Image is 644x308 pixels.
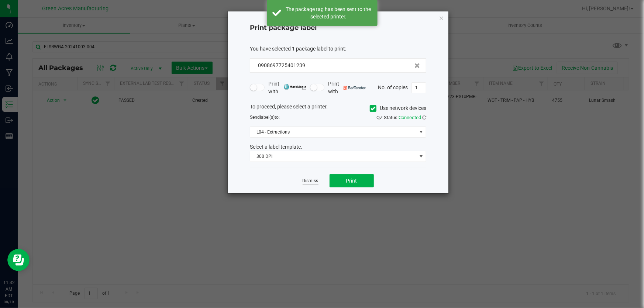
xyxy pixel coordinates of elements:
[250,46,345,52] span: You have selected 1 package label to print
[250,23,426,33] h4: Print package label
[328,80,366,96] span: Print with
[330,174,374,187] button: Print
[268,80,306,96] span: Print with
[7,249,30,271] iframe: Resource center
[250,151,417,162] span: 300 DPI
[244,103,432,114] div: To proceed, please select a printer.
[378,84,408,90] span: No. of copies
[399,115,421,120] span: Connected
[260,115,275,120] span: label(s)
[250,127,417,137] span: L04 - Extractions
[250,115,280,120] span: Send to:
[344,86,366,90] img: bartender.png
[250,45,426,53] div: :
[258,62,305,68] span: 0908697725401239
[244,143,432,151] div: Select a label template.
[284,84,306,90] img: mark_magic_cybra.png
[303,178,318,184] a: Dismiss
[376,115,426,120] span: QZ Status:
[346,178,357,184] span: Print
[285,6,372,20] div: The package tag has been sent to the selected printer.
[370,104,426,112] label: Use network devices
